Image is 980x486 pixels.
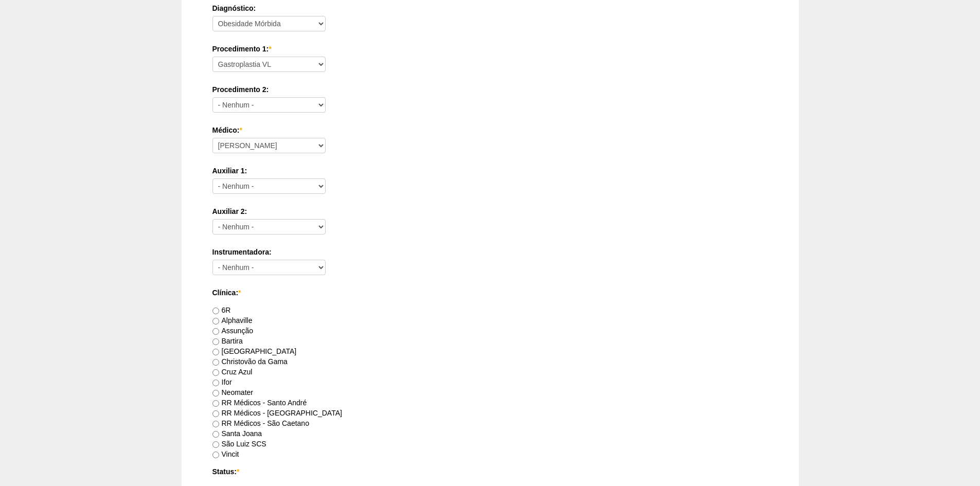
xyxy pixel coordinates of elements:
span: Este campo é obrigatório. [239,126,242,134]
input: Alphaville [212,318,219,325]
input: 6R [212,308,219,314]
label: Cruz Azul [212,368,253,376]
label: Status: [212,466,768,477]
input: São Luiz SCS [212,441,219,448]
label: Auxiliar 2: [212,206,768,217]
input: Christovão da Gama [212,359,219,366]
label: RR Médicos - São Caetano [212,419,309,427]
input: Cruz Azul [212,369,219,376]
input: RR Médicos - São Caetano [212,421,219,427]
input: Bartira [212,338,219,345]
label: São Luiz SCS [212,440,266,448]
label: Alphaville [212,316,253,325]
label: Auxiliar 1: [212,166,768,176]
label: Médico: [212,125,768,135]
label: Procedimento 1: [212,44,768,54]
label: [GEOGRAPHIC_DATA] [212,347,297,355]
label: Instrumentadora: [212,247,768,257]
label: Santa Joana [212,429,262,438]
label: 6R [212,306,231,314]
label: RR Médicos - Santo André [212,399,307,407]
label: Vincit [212,450,239,458]
input: Vincit [212,452,219,458]
label: Diagnóstico: [212,3,768,13]
label: Assunção [212,327,253,335]
label: Neomater [212,388,253,397]
span: Este campo é obrigatório. [238,289,241,297]
input: Assunção [212,328,219,335]
label: Procedimento 2: [212,84,768,95]
label: RR Médicos - [GEOGRAPHIC_DATA] [212,409,342,417]
input: Neomater [212,390,219,397]
input: RR Médicos - Santo André [212,400,219,407]
label: Christovão da Gama [212,357,288,366]
label: Bartira [212,337,243,345]
input: Santa Joana [212,431,219,438]
input: [GEOGRAPHIC_DATA] [212,349,219,355]
label: Ifor [212,378,232,386]
input: Ifor [212,380,219,386]
span: Este campo é obrigatório. [237,467,239,476]
label: Clínica: [212,287,768,298]
span: Este campo é obrigatório. [269,45,271,53]
input: RR Médicos - [GEOGRAPHIC_DATA] [212,410,219,417]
